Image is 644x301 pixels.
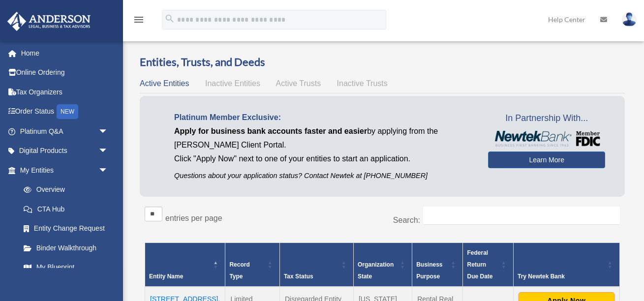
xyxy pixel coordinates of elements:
[57,104,78,119] div: NEW
[174,111,473,124] p: Platinum Member Exclusive:
[140,55,625,70] h3: Entities, Trusts, and Deeds
[14,258,118,277] a: My Blueprint
[98,141,118,161] span: arrow_drop_down
[98,121,118,142] span: arrow_drop_down
[164,13,175,24] i: search
[358,261,394,280] span: Organization State
[98,160,118,181] span: arrow_drop_down
[14,199,118,219] a: CTA Hub
[518,271,605,282] div: Try Newtek Bank
[7,43,123,63] a: Home
[467,249,492,280] span: Federal Return Due Date
[7,63,123,83] a: Online Ordering
[133,17,145,26] a: menu
[229,261,249,280] span: Record Type
[225,243,280,287] th: Record Type: Activate to sort
[7,121,123,141] a: Platinum Q&Aarrow_drop_down
[337,79,388,88] span: Inactive Trusts
[463,243,513,287] th: Federal Return Due Date: Activate to sort
[174,124,473,152] p: by applying from the [PERSON_NAME] Client Portal.
[7,141,123,161] a: Digital Productsarrow_drop_down
[7,160,118,180] a: My Entitiesarrow_drop_down
[149,273,183,280] span: Entity Name
[133,14,145,26] i: menu
[284,273,313,280] span: Tax Status
[174,152,473,166] p: Click "Apply Now" next to one of your entities to start an application.
[14,180,113,200] a: Overview
[488,111,605,126] span: In Partnership With...
[416,261,442,280] span: Business Purpose
[174,170,473,182] p: Questions about your application status? Contact Newtek at [PHONE_NUMBER]
[174,127,367,135] span: Apply for business bank accounts faster and easier
[279,243,353,287] th: Tax Status: Activate to sort
[4,12,93,31] img: Anderson Advisors Platinum Portal
[488,151,605,168] a: Learn More
[14,219,118,239] a: Entity Change Request
[165,214,222,222] label: entries per page
[622,12,637,27] img: User Pic
[7,102,123,122] a: Order StatusNEW
[412,243,463,287] th: Business Purpose: Activate to sort
[7,82,123,102] a: Tax Organizers
[140,79,189,88] span: Active Entities
[513,243,619,287] th: Try Newtek Bank : Activate to sort
[393,216,420,224] label: Search:
[14,238,118,258] a: Binder Walkthrough
[493,131,600,147] img: NewtekBankLogoSM.png
[276,79,321,88] span: Active Trusts
[145,243,225,287] th: Entity Name: Activate to invert sorting
[353,243,412,287] th: Organization State: Activate to sort
[205,79,260,88] span: Inactive Entities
